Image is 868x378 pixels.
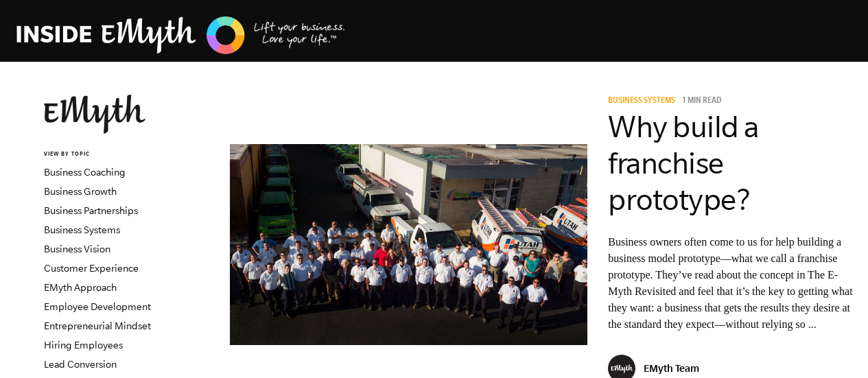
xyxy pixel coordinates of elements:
[644,362,699,374] p: EMyth Team
[608,97,675,106] span: Business Systems
[230,144,587,345] img: business model prototype
[16,14,346,56] img: EMyth Business Coaching
[44,301,151,312] a: Employee Development
[608,234,858,333] p: Business owners often come to us for help building a business model prototype—what we call a fran...
[682,97,722,106] p: 1 min read
[44,167,126,178] a: Business Coaching
[799,312,868,378] iframe: Chat Widget
[44,95,145,134] img: EMyth
[44,244,110,255] a: Business Vision
[44,282,117,293] a: EMyth Approach
[44,320,151,331] a: Entrepreneurial Mindset
[44,224,120,235] a: Business Systems
[44,340,123,351] a: Hiring Employees
[44,263,139,274] a: Customer Experience
[608,97,680,106] a: Business Systems
[44,359,117,370] a: Lead Conversion
[608,110,759,216] a: Why build a franchise prototype?
[44,150,209,159] h6: VIEW BY TOPIC
[44,186,117,197] a: Business Growth
[44,205,138,216] a: Business Partnerships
